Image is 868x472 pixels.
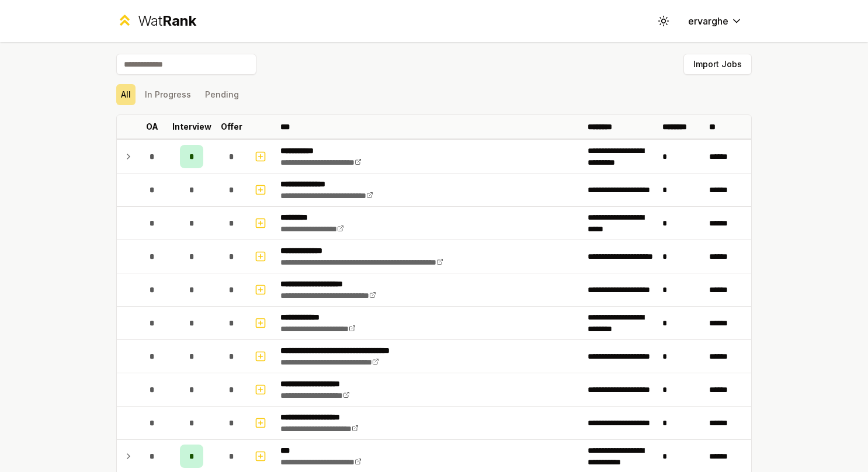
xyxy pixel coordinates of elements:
span: ervarghe [688,14,728,28]
div: Wat [138,12,196,30]
button: In Progress [140,84,196,105]
p: Interview [172,121,211,133]
button: All [116,84,136,105]
p: OA [146,121,158,133]
p: Offer [221,121,242,133]
button: Import Jobs [683,54,752,75]
span: Rank [162,12,196,29]
button: ervarghe [679,11,752,32]
button: Pending [200,84,244,105]
a: WatRank [116,12,196,30]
